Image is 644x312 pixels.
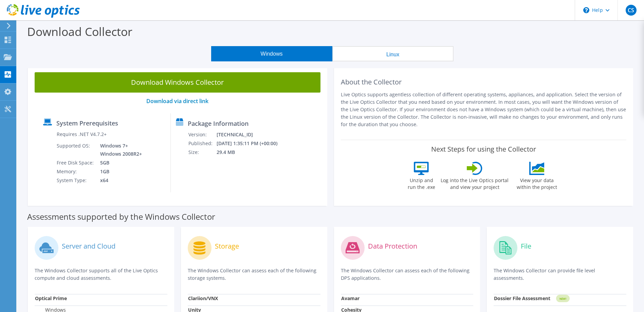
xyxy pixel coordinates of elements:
[341,78,627,86] h2: About the Collector
[341,91,627,128] p: Live Optics supports agentless collection of different operating systems, appliances, and applica...
[216,148,287,157] td: 29.4 MB
[494,295,550,301] strong: Dossier File Assessment
[95,176,143,185] td: x64
[188,295,218,301] strong: Clariion/VNX
[56,158,95,167] td: Free Disk Space:
[146,97,208,105] a: Download via direct link
[95,167,143,176] td: 1GB
[188,139,216,148] td: Published:
[27,213,215,220] label: Assessments supported by the Windows Collector
[27,24,132,39] label: Download Collector
[494,267,626,282] p: The Windows Collector can provide file level assessments.
[56,120,118,126] label: System Prerequisites
[559,297,566,300] tspan: NEW!
[406,175,437,191] label: Unzip and run the .exe
[341,295,360,301] strong: Avamar
[431,145,536,153] label: Next Steps for using the Collector
[216,139,287,148] td: [DATE] 1:35:11 PM (+00:00)
[440,175,509,191] label: Log into the Live Optics portal and view your project
[211,46,332,61] button: Windows
[56,167,95,176] td: Memory:
[188,267,320,282] p: The Windows Collector can assess each of the following storage systems.
[62,243,115,250] label: Server and Cloud
[368,243,417,250] label: Data Protection
[35,72,320,93] a: Download Windows Collector
[512,175,561,191] label: View your data within the project
[332,46,454,61] button: Linux
[56,141,95,158] td: Supported OS:
[188,148,216,157] td: Size:
[215,243,239,250] label: Storage
[56,176,95,185] td: System Type:
[188,120,249,127] label: Package Information
[626,5,637,16] span: CS
[95,158,143,167] td: 5GB
[583,7,589,13] svg: \n
[341,267,474,282] p: The Windows Collector can assess each of the following DPS applications.
[95,141,143,158] td: Windows 7+ Windows 2008R2+
[35,295,67,301] strong: Optical Prime
[521,243,531,250] label: File
[216,130,287,139] td: [TECHNICAL_ID]
[188,130,216,139] td: Version:
[35,267,167,282] p: The Windows Collector supports all of the Live Optics compute and cloud assessments.
[57,131,107,138] label: Requires .NET V4.7.2+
